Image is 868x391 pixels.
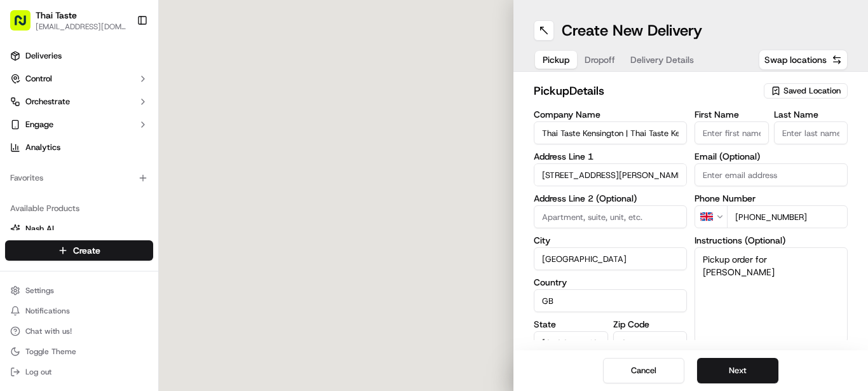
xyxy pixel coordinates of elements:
[5,198,153,219] div: Available Products
[759,50,848,70] button: Swap locations
[25,50,62,62] span: Deliveries
[25,367,51,377] span: Log out
[36,22,126,32] button: [EMAIL_ADDRESS][DOMAIN_NAME]
[695,152,848,161] label: Email (Optional)
[25,346,76,357] span: Toggle Theme
[774,121,848,144] input: Enter last name
[36,9,77,22] button: Thai Taste
[534,289,687,312] input: Enter country
[764,82,848,100] button: Saved Location
[534,194,687,203] label: Address Line 2 (Optional)
[695,194,848,203] label: Phone Number
[534,320,608,329] label: State
[25,119,53,130] span: Engage
[695,110,769,119] label: First Name
[5,240,153,261] button: Create
[5,168,153,188] div: Favorites
[25,326,72,336] span: Chat with us!
[783,85,841,97] span: Saved Location
[543,53,569,66] span: Pickup
[5,137,153,158] a: Analytics
[695,236,848,245] label: Instructions (Optional)
[73,244,100,257] span: Create
[5,69,153,89] button: Control
[764,53,827,66] span: Swap locations
[534,247,687,270] input: Enter city
[534,152,687,161] label: Address Line 1
[534,331,608,354] input: Enter state
[585,53,615,66] span: Dropoff
[5,363,153,381] button: Log out
[25,306,70,316] span: Notifications
[25,142,60,153] span: Analytics
[5,92,153,112] button: Orchestrate
[603,358,684,383] button: Cancel
[534,278,687,287] label: Country
[5,46,153,66] a: Deliveries
[613,320,688,329] label: Zip Code
[695,247,848,343] textarea: Pickup order for [PERSON_NAME]
[534,236,687,245] label: City
[695,121,769,144] input: Enter first name
[534,205,687,228] input: Apartment, suite, unit, etc.
[25,73,52,85] span: Control
[534,82,756,100] h2: pickup Details
[5,282,153,299] button: Settings
[5,114,153,135] button: Engage
[534,121,687,144] input: Enter company name
[25,285,54,296] span: Settings
[5,322,153,340] button: Chat with us!
[727,205,848,228] input: Enter phone number
[534,163,687,186] input: Enter address
[5,302,153,320] button: Notifications
[562,20,702,41] h1: Create New Delivery
[534,110,687,119] label: Company Name
[25,96,70,107] span: Orchestrate
[25,223,54,235] span: Nash AI
[695,163,848,186] input: Enter email address
[774,110,848,119] label: Last Name
[5,343,153,360] button: Toggle Theme
[613,331,688,354] input: Enter zip code
[10,223,148,235] a: Nash AI
[5,219,153,239] button: Nash AI
[697,358,778,383] button: Next
[5,5,132,36] button: Thai Taste[EMAIL_ADDRESS][DOMAIN_NAME]
[630,53,694,66] span: Delivery Details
